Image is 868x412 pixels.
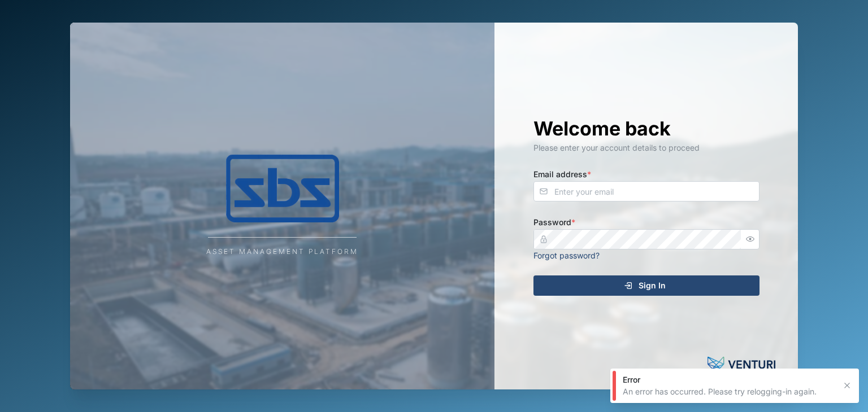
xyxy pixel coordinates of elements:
[708,353,775,376] img: Powered by: Venturi
[170,155,396,222] img: Company Logo
[533,275,759,296] button: Sign In
[533,168,591,181] label: Email address
[533,142,759,154] div: Please enter your account details to proceed
[623,374,835,385] div: Error
[639,276,666,295] span: Sign In
[533,216,575,229] label: Password
[533,251,600,260] a: Forgot password?
[206,247,358,257] div: Asset Management Platform
[623,386,835,397] div: An error has occurred. Please try relogging-in again.
[533,116,759,141] h1: Welcome back
[533,181,759,201] input: Enter your email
